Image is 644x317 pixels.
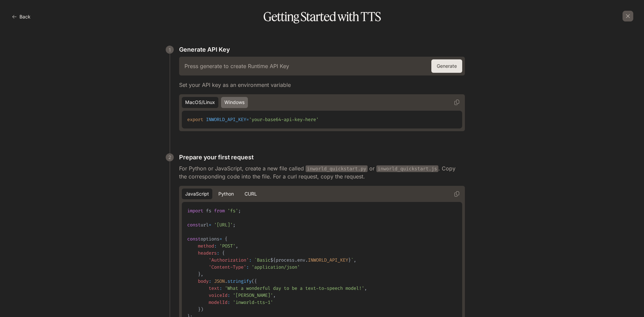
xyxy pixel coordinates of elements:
[209,257,249,263] span: 'Authorization'
[354,257,356,263] span: ,
[351,257,354,263] span: `
[249,116,319,123] span: 'your-base64-api-key-here'
[240,189,261,200] button: cURL
[214,222,233,228] span: '[URL]'
[215,189,237,200] button: Python
[227,299,230,306] span: :
[219,285,222,292] span: :
[227,278,252,284] span: stringify
[209,278,211,284] span: :
[246,264,249,270] span: :
[270,257,276,263] span: ${
[249,257,252,263] span: :
[276,257,294,263] span: process
[201,271,203,277] span: ,
[235,243,238,249] span: ,
[201,236,219,242] span: options
[209,222,211,228] span: =
[246,116,249,123] span: =
[209,292,227,299] span: voiceId
[198,271,201,277] span: }
[222,250,225,256] span: {
[214,278,225,284] span: JSON
[179,164,465,180] p: For Python or JavaScript, create a new file called or . Copy the corresponding code into the file...
[198,250,217,256] span: headers
[305,257,308,263] span: .
[254,278,257,284] span: {
[184,62,289,70] h6: Press generate to create Runtime API Key
[221,97,248,108] button: Windows
[431,59,462,73] button: Generate
[179,45,230,54] p: Generate API Key
[214,243,217,249] span: :
[206,208,211,214] span: fs
[233,299,273,306] span: 'inworld-tts-1'
[297,257,305,263] span: env
[201,306,203,313] span: )
[198,243,214,249] span: method
[308,257,348,263] span: INWORLD_API_KEY
[169,46,171,53] p: 1
[209,285,219,292] span: text
[227,292,230,299] span: :
[187,208,203,214] span: import
[252,278,254,284] span: (
[11,11,633,23] h1: Getting Started with TTS
[214,208,225,214] span: from
[225,278,227,284] span: .
[209,264,246,270] span: 'Content-Type'
[198,278,209,284] span: body
[225,285,364,292] span: 'What a wonderful day to be a text-to-speech model!'
[233,222,235,228] span: ;
[238,208,241,214] span: ;
[273,292,276,299] span: ,
[294,257,297,263] span: .
[376,165,438,172] code: inworld_quickstart.js
[179,153,254,162] p: Prepare your first request
[364,285,367,292] span: ,
[257,257,270,263] span: Basic
[187,116,203,123] span: export
[187,236,201,242] span: const
[451,189,462,199] button: Copy
[225,236,227,242] span: {
[254,257,257,263] span: `
[219,243,235,249] span: 'POST'
[179,81,465,89] p: Set your API key as an environment variable
[217,250,219,256] span: :
[227,208,238,214] span: 'fs'
[233,292,273,299] span: '[PERSON_NAME]'
[182,97,218,108] button: macOS/Linux
[451,97,462,108] button: Copy
[252,264,300,270] span: 'application/json'
[348,257,351,263] span: }
[209,299,227,306] span: modelId
[206,116,246,123] span: INWORLD_API_KEY
[187,222,201,228] span: const
[182,189,212,200] button: JavaScript
[306,165,368,172] code: inworld_quickstart.py
[201,222,209,228] span: url
[219,236,222,242] span: =
[198,306,201,313] span: }
[168,154,171,161] p: 2
[11,10,33,23] button: Back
